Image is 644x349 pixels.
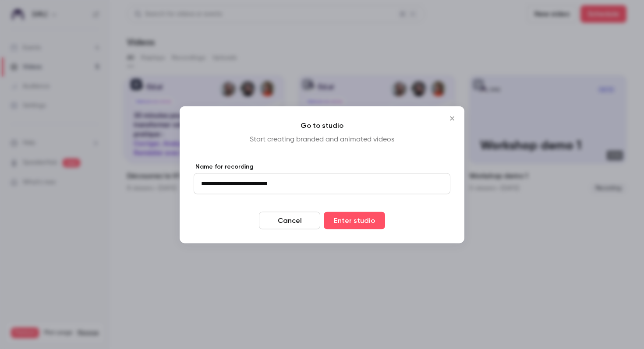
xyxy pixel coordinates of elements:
[194,120,450,130] h4: Go to studio
[443,109,461,127] button: Close
[194,134,450,145] p: Start creating branded and animated videos
[194,162,450,171] label: Name for recording
[324,212,385,229] button: Enter studio
[259,212,320,229] button: Cancel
